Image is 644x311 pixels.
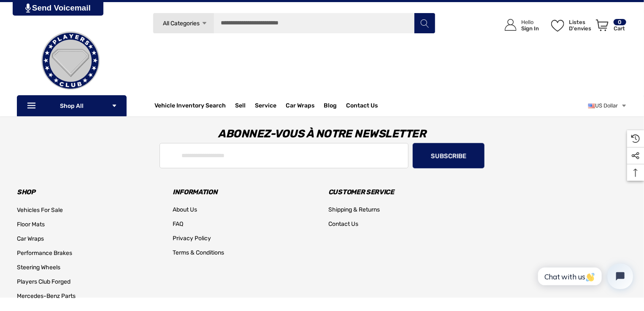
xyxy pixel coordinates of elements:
a: Vehicles For Sale [17,203,63,217]
span: Floor Mats [17,221,45,228]
svg: Top [627,169,644,177]
a: Shipping & Returns [328,203,380,217]
a: Contact Us [346,102,378,111]
a: Sélectionnez la devise : USD [588,97,627,114]
a: Service [255,102,276,111]
svg: Icon Arrow Down [111,103,117,109]
img: PjwhLS0gR2VuZXJhdG9yOiBHcmF2aXQuaW8gLS0+PHN2ZyB4bWxucz0iaHR0cDovL3d3dy53My5vcmcvMjAwMC9zdmciIHhtb... [25,3,31,13]
svg: Review Your Cart [596,19,609,31]
a: FAQ [173,217,183,231]
h3: Customer Service [328,186,471,198]
span: Privacy Policy [173,235,211,242]
span: Vehicles For Sale [17,206,63,214]
p: Sign In [521,25,539,32]
a: Mercedes-Benz Parts [17,289,76,303]
a: Listes d'envies Listes d'envies [547,11,592,40]
span: Contact Us [328,220,358,228]
a: About Us [173,203,197,217]
span: Mercedes-Benz Parts [17,292,76,300]
a: Terms & Conditions [173,246,224,260]
a: Blog [324,102,337,111]
span: All Categories [163,20,200,27]
a: Steering Wheels [17,260,60,275]
svg: Icon Arrow Down [201,20,208,27]
button: Subscribe [413,143,484,168]
a: Floor Mats [17,217,45,232]
a: Car Wraps [286,97,324,114]
a: Car Wraps [17,232,44,246]
h3: Abonnez-vous à notre newsletter [11,121,633,147]
a: Sell [235,97,255,114]
svg: Listes d'envies [551,20,564,32]
span: FAQ [173,220,183,228]
h3: Information [173,186,316,198]
svg: Icon User Account [505,19,517,31]
span: Terms & Conditions [173,249,224,256]
p: Shop All [17,95,127,116]
p: Cart [614,25,626,32]
p: Hello [521,19,539,25]
span: About Us [173,206,197,213]
span: Sell [235,102,246,111]
a: Se connecter [495,11,543,40]
span: Players Club Forged [17,278,70,285]
p: 0 [614,19,626,25]
a: Players Club Forged [17,275,70,289]
svg: Recently Viewed [631,134,640,143]
span: Performance Brakes [17,249,72,257]
svg: Icon Line [26,101,39,111]
a: Privacy Policy [173,231,211,246]
span: Car Wraps [286,102,314,111]
p: Listes d'envies [569,19,591,32]
h3: Shop [17,186,160,198]
a: All Categories Icon Arrow Down Icon Arrow Up [153,13,214,34]
span: Steering Wheels [17,264,60,271]
a: Vehicle Inventory Search [154,102,226,111]
img: Players Club | Cars For Sale [28,19,113,103]
a: Panier avec 0 article [592,11,627,43]
span: Shipping & Returns [328,206,380,213]
span: Car Wraps [17,235,44,242]
button: Rechercher [414,13,435,34]
iframe: Tidio Chat [529,257,640,296]
a: Contact Us [328,217,358,231]
a: Performance Brakes [17,246,72,260]
svg: Social Media [631,152,640,160]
